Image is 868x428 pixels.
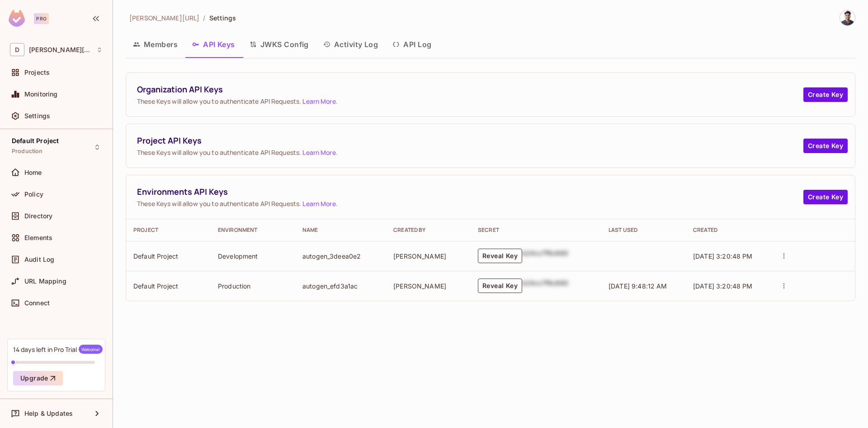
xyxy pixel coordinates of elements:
button: Activity Log [316,33,386,56]
span: [DATE] 3:20:48 PM [693,282,753,290]
span: Policy [24,191,43,198]
td: Default Project [126,241,211,271]
span: Projects [24,69,50,76]
button: Create Key [803,139,848,153]
span: These Keys will allow you to authenticate API Requests. . [137,148,803,157]
td: Production [211,271,295,301]
span: Workspace: drishya.ai [29,46,92,53]
button: Reveal Key [478,279,522,293]
button: Create Key [803,87,848,102]
div: Created [693,226,763,234]
button: Reveal Key [478,249,522,263]
li: / [203,14,205,22]
span: [DATE] 3:20:48 PM [693,252,753,260]
a: Learn More [302,199,335,208]
button: Upgrade [13,371,63,385]
div: Name [302,226,379,234]
span: Help & Updates [24,410,73,417]
td: Development [211,241,295,271]
td: [PERSON_NAME] [386,241,471,271]
span: [DATE] 9:48:12 AM [609,282,667,290]
span: Organization API Keys [137,84,803,95]
button: API Log [385,33,439,56]
td: [PERSON_NAME] [386,271,471,301]
span: Production [12,148,43,155]
span: Home [24,169,42,176]
button: Create Key [803,190,848,204]
button: Members [126,33,185,56]
img: Vamshi Gangadhar Hanumanthu [840,10,855,25]
span: URL Mapping [24,278,66,285]
div: Created By [393,226,463,234]
div: Pro [34,13,49,24]
span: Default Project [12,137,59,144]
span: Project API Keys [137,135,803,146]
span: D [10,43,24,56]
button: JWKS Config [242,33,316,56]
span: These Keys will allow you to authenticate API Requests. . [137,97,803,106]
span: Monitoring [24,91,58,98]
span: Settings [24,112,50,120]
button: actions [778,279,790,292]
td: Default Project [126,271,211,301]
span: Connect [24,299,50,307]
div: Last Used [609,226,679,234]
a: Learn More [302,97,335,106]
span: Audit Log [24,256,54,263]
span: [PERSON_NAME][URL] [129,14,199,22]
td: autogen_3deea0e2 [295,241,386,271]
div: b24cc7f8c660 [522,249,568,263]
td: autogen_efd3a1ac [295,271,386,301]
div: Project [133,226,203,234]
span: Environments API Keys [137,186,803,197]
span: These Keys will allow you to authenticate API Requests. . [137,199,803,208]
button: API Keys [185,33,242,56]
button: actions [778,250,790,262]
span: Settings [209,14,236,22]
span: Elements [24,234,52,241]
img: SReyMgAAAABJRU5ErkJggg== [9,10,25,27]
div: b24cc7f8c660 [522,279,568,293]
div: 14 days left in Pro Trial [13,345,103,354]
span: Directory [24,212,52,220]
span: Welcome! [79,345,103,354]
a: Learn More [302,148,335,157]
div: Secret [478,226,594,234]
div: Environment [218,226,288,234]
